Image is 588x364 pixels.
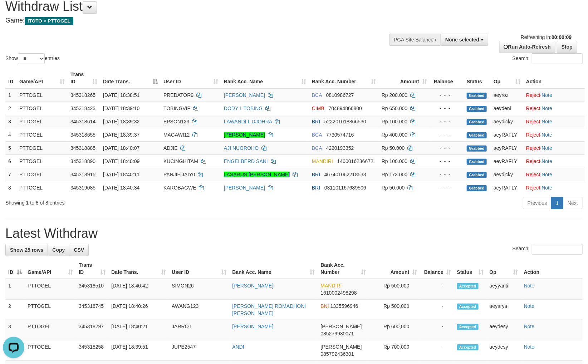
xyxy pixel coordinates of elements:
strong: 00:00:09 [552,34,572,40]
td: 6 [5,154,16,168]
td: JUPE2547 [169,340,229,361]
a: Note [542,158,553,164]
td: - [420,279,454,300]
button: None selected [441,34,488,46]
th: User ID: activate to sort column ascending [161,68,221,88]
td: · [523,168,585,181]
td: 4 [5,128,16,141]
a: [PERSON_NAME] [224,185,265,191]
span: MAGAWI12 [163,132,190,138]
span: Copy 1400016236672 to clipboard [337,158,373,164]
span: CSV [74,247,84,253]
td: [DATE] 18:39:51 [108,340,169,361]
td: · [523,128,585,141]
span: EPSON123 [163,119,189,124]
th: Date Trans.: activate to sort column ascending [108,259,169,279]
a: [PERSON_NAME] [224,132,265,138]
span: Accepted [457,344,479,350]
span: BRI [312,185,320,191]
td: aeydicky [491,115,523,128]
a: ENGELBERD SANI [224,158,268,164]
td: PTTOGEL [16,88,68,102]
span: Copy 7730574716 to clipboard [326,132,354,138]
span: Rp 100.000 [382,119,407,124]
div: - - - [433,118,461,125]
span: Copy 1610002498298 to clipboard [320,290,357,296]
span: Show 25 rows [10,247,43,253]
a: Note [542,132,553,138]
th: User ID: activate to sort column ascending [169,259,229,279]
span: Rp 650.000 [382,105,407,111]
td: 345318745 [76,300,108,320]
td: Rp 500,000 [369,279,420,300]
a: Reject [526,105,540,111]
td: PTTOGEL [16,154,68,168]
td: JARROT [169,320,229,340]
span: Grabbed [467,119,487,125]
a: Run Auto-Refresh [499,41,555,53]
th: Action [523,68,585,88]
th: Trans ID: activate to sort column ascending [68,68,100,88]
td: Rp 500,000 [369,300,420,320]
span: [DATE] 18:40:34 [103,185,139,191]
td: 8 [5,181,16,194]
a: Note [542,105,553,111]
td: PTTOGEL [16,168,68,181]
span: TOBINGVIP [163,105,191,111]
span: Copy 085279930071 to clipboard [320,331,354,336]
a: Show 25 rows [5,244,48,256]
h1: Latest Withdraw [5,226,583,241]
span: BRI [312,119,320,124]
th: Bank Acc. Number: activate to sort column ascending [309,68,379,88]
td: PTTOGEL [16,141,68,154]
span: Copy 085792436301 to clipboard [320,351,354,357]
td: 345318297 [76,320,108,340]
div: Showing 1 to 8 of 8 entries [5,196,240,206]
a: [PERSON_NAME] [232,324,273,329]
td: PTTOGEL [25,340,76,361]
a: ANDI [232,344,244,350]
a: Reject [526,92,540,98]
td: aeyRAFLY [491,154,523,168]
span: Copy 522201018866530 to clipboard [324,119,366,124]
a: Note [542,145,553,151]
a: Stop [557,41,577,53]
span: KUCINGHITAM [163,158,198,164]
th: Status: activate to sort column ascending [454,259,487,279]
span: Copy [52,247,65,253]
span: BCA [312,132,322,138]
td: · [523,88,585,102]
a: [PERSON_NAME] ROMADHONI [PERSON_NAME] [232,303,306,316]
span: [DATE] 18:39:32 [103,119,139,124]
div: - - - [433,92,461,99]
td: 2 [5,300,25,320]
a: LAWANDI L DJOHRA [224,119,272,124]
td: - [420,300,454,320]
div: - - - [433,171,461,178]
a: [PERSON_NAME] [224,92,265,98]
td: AWANG123 [169,300,229,320]
span: Copy 704894866800 to clipboard [329,105,362,111]
a: Copy [48,244,69,256]
span: Copy 031101167689506 to clipboard [324,185,366,191]
a: Previous [523,197,552,209]
a: [PERSON_NAME] [232,283,273,289]
td: aeyarya [487,300,521,320]
span: BCA [312,92,322,98]
span: Accepted [457,304,479,310]
td: PTTOGEL [25,279,76,300]
div: - - - [433,158,461,165]
div: - - - [433,105,461,112]
span: MANDIRI [312,158,333,164]
a: 1 [551,197,563,209]
span: Rp 50.000 [382,185,405,191]
label: Show entries [5,53,60,64]
label: Search: [513,53,583,64]
span: Refreshing in: [521,34,572,40]
input: Search: [532,244,583,255]
div: - - - [433,144,461,152]
span: 345318265 [70,92,95,98]
td: PTTOGEL [16,115,68,128]
a: Note [524,324,535,329]
td: aeydesy [487,320,521,340]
